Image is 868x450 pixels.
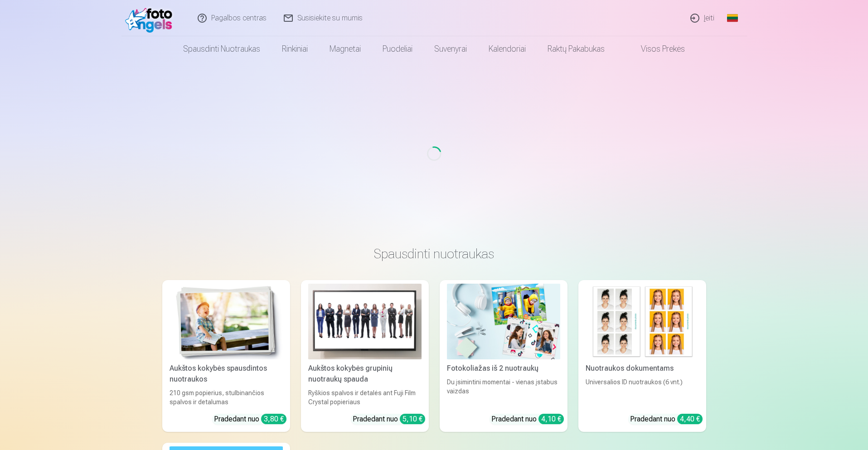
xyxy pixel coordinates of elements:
img: Aukštos kokybės grupinių nuotraukų spauda [308,284,422,359]
div: Universalios ID nuotraukos (6 vnt.) [582,377,703,406]
div: Nuotraukos dokumentams [582,363,703,374]
div: Pradedant nuo [630,414,703,425]
img: Aukštos kokybės spausdintos nuotraukos [170,284,283,359]
div: Aukštos kokybės spausdintos nuotraukos [166,363,286,385]
div: Fotokoliažas iš 2 nuotraukų [443,363,564,374]
div: 5,10 € [400,414,425,424]
img: /fa2 [125,4,177,33]
div: 3,80 € [261,414,286,424]
a: Aukštos kokybės spausdintos nuotraukos Aukštos kokybės spausdintos nuotraukos210 gsm popierius, s... [162,280,290,432]
div: Pradedant nuo [353,414,425,425]
a: Puodeliai [372,36,423,62]
a: Visos prekės [616,36,696,62]
a: Rinkiniai [271,36,319,62]
a: Fotokoliažas iš 2 nuotraukųFotokoliažas iš 2 nuotraukųDu įsimintini momentai - vienas įstabus vai... [440,280,567,432]
a: Suvenyrai [423,36,478,62]
div: 4,40 € [677,414,703,424]
div: 4,10 € [538,414,564,424]
a: Spausdinti nuotraukas [172,36,271,62]
div: Pradedant nuo [491,414,564,425]
a: Raktų pakabukas [537,36,616,62]
a: Nuotraukos dokumentamsNuotraukos dokumentamsUniversalios ID nuotraukos (6 vnt.)Pradedant nuo 4,40 € [578,280,706,432]
img: Nuotraukos dokumentams [586,284,699,359]
div: Pradedant nuo [214,414,286,425]
a: Magnetai [319,36,372,62]
img: Fotokoliažas iš 2 nuotraukų [447,284,560,359]
div: Aukštos kokybės grupinių nuotraukų spauda [305,363,425,385]
div: Ryškios spalvos ir detalės ant Fuji Film Crystal popieriaus [305,388,425,406]
h3: Spausdinti nuotraukas [170,246,699,262]
a: Aukštos kokybės grupinių nuotraukų spaudaAukštos kokybės grupinių nuotraukų spaudaRyškios spalvos... [301,280,429,432]
div: Du įsimintini momentai - vienas įstabus vaizdas [443,377,564,406]
div: 210 gsm popierius, stulbinančios spalvos ir detalumas [166,388,286,406]
a: Kalendoriai [478,36,537,62]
